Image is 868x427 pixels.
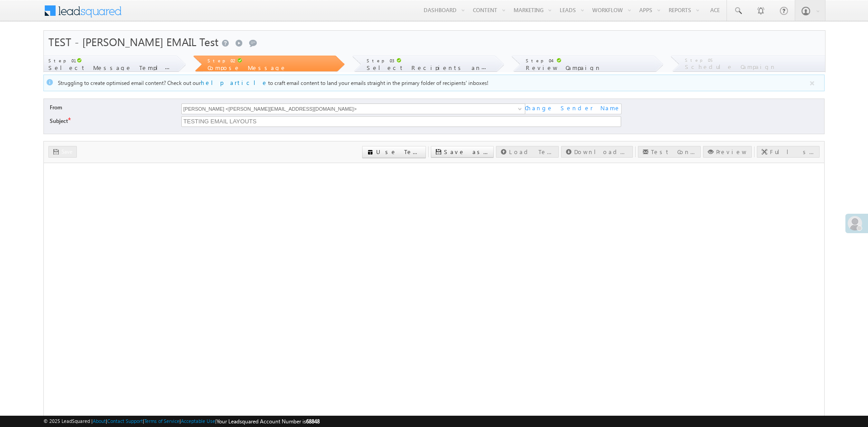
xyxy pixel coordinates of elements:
[48,64,179,71] span: Select Message Template
[181,103,525,114] input: Type to Search
[574,148,628,156] label: Download Template
[107,418,143,424] a: Contact Support
[376,148,421,156] label: Use Template
[526,64,601,71] span: Review Campaign
[444,148,489,156] label: Save as Template
[685,57,715,63] span: Step 05
[716,148,747,156] label: Preview
[217,418,320,425] span: Your Leadsquared Account Number is
[367,58,394,63] span: Step 03
[50,116,161,125] label: Subject
[367,64,516,71] span: Select Recipients and Tags
[513,104,524,113] a: Show All Items
[44,31,825,53] div: TEST - [PERSON_NAME] EMAIL Test
[181,418,215,424] a: Acceptable Use
[306,418,320,425] span: 68848
[526,58,554,63] span: Step 04
[43,417,320,426] span: © 2025 LeadSquared | | | | |
[144,418,179,424] a: Terms of Service
[208,64,287,71] span: Compose Message
[770,148,815,156] label: Full screen
[651,148,696,156] label: Test Content
[50,103,161,112] label: From
[48,146,77,158] a: Save
[46,79,53,86] img: info.svg
[524,104,621,112] span: Change Sender Name
[46,79,808,87] div: Struggling to create optimised email content? Check out our to craft email content to land your e...
[685,63,776,70] span: Schedule Campaign
[93,418,106,424] a: About
[48,58,75,63] span: Step 01
[201,79,268,86] a: help article
[208,58,235,63] span: Step 02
